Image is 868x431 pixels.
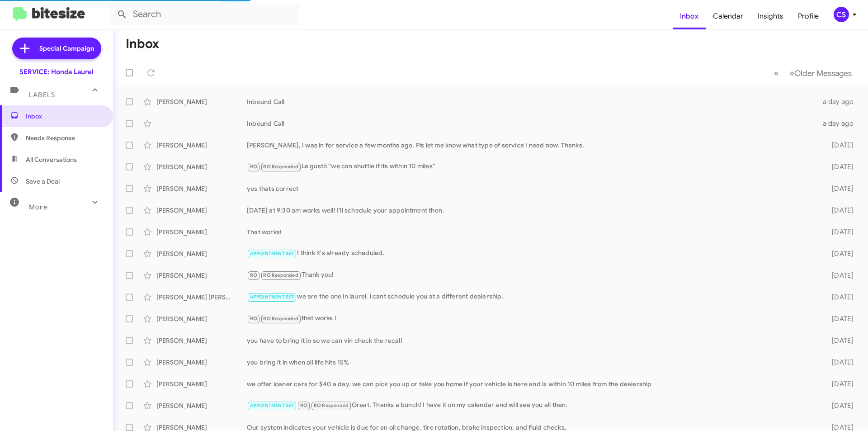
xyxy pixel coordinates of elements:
span: APPOINTMENT SET [250,294,294,300]
input: Search [109,4,299,25]
span: RO [250,164,257,170]
span: More [29,203,47,211]
div: [DATE] [817,206,861,215]
div: [PERSON_NAME] [156,336,247,345]
span: APPOINTMENT SET [250,251,294,256]
div: [DATE] [817,141,861,150]
div: [PERSON_NAME] [156,401,247,410]
div: you bring it in when oil life hits 15% [247,358,817,367]
a: Insights [750,3,791,29]
span: APPOINTMENT SET [250,403,294,408]
div: Thank you! [247,270,817,280]
div: [PERSON_NAME] [156,206,247,215]
div: [DATE] [817,314,861,323]
a: Calendar [706,3,750,29]
div: [PERSON_NAME] [156,227,247,237]
div: [DATE] [817,336,861,345]
div: [PERSON_NAME] [156,184,247,193]
div: That works! [247,227,817,237]
span: Needs Response [26,133,103,142]
span: RO [250,316,257,322]
div: CS [834,7,849,22]
div: [DATE] [817,379,861,388]
button: Previous [769,64,784,82]
div: [PERSON_NAME], I was in for service a few months ago. Pls let me know what type of service I need... [247,141,817,150]
div: Inbound Call [247,119,817,128]
span: RO [250,272,257,278]
button: Next [784,64,857,82]
div: we offer loaner cars for $40 a day. we can pick you up or take you home if your vehicle is here a... [247,379,817,388]
button: CS [826,7,858,22]
div: [DATE] [817,293,861,302]
h1: Inbox [126,37,159,51]
div: [PERSON_NAME] [156,358,247,367]
a: Inbox [673,3,706,29]
span: RO [300,403,307,408]
div: [DATE] [817,227,861,237]
div: [PERSON_NAME] [156,141,247,150]
div: SERVICE: Honda Laurel [19,67,94,76]
a: Profile [791,3,826,29]
div: [PERSON_NAME] [156,249,247,258]
div: [DATE] [817,401,861,410]
div: I think it's already scheduled. [247,248,817,259]
span: RO Responded [314,403,349,408]
div: a day ago [817,119,861,128]
span: Special Campaign [39,44,94,53]
span: RO Responded [263,272,298,278]
div: that works ! [247,313,817,324]
div: Great. Thanks a bunch! I have it on my calendar and will see you all then. [247,400,817,411]
a: Special Campaign [12,38,101,59]
div: [DATE] [817,358,861,367]
span: Inbox [26,112,103,121]
div: [DATE] [817,162,861,171]
span: RO Responded [263,164,298,170]
div: [PERSON_NAME] [156,162,247,171]
div: Le gustó “we can shuttle if its within 10 miles” [247,161,817,172]
div: we are the one in laurel. i cant schedule you at a different dealership. [247,292,817,302]
div: [DATE] [817,249,861,258]
span: RO Responded [263,316,298,322]
div: you have to bring it in so we can vin check the recall [247,336,817,345]
div: [PERSON_NAME] [156,97,247,106]
div: [PERSON_NAME] [PERSON_NAME] [156,293,247,302]
span: All Conversations [26,155,77,164]
div: [PERSON_NAME] [156,271,247,280]
nav: Page navigation example [769,64,857,82]
div: [DATE] [817,184,861,193]
span: Save a Deal [26,177,60,186]
span: » [789,67,794,79]
span: Labels [29,91,55,99]
div: [DATE] [817,271,861,280]
div: [DATE] at 9:30 am works well! I'll schedule your appointment then. [247,206,817,215]
div: yes thats correct [247,184,817,193]
div: a day ago [817,97,861,106]
span: Older Messages [794,68,852,78]
div: [PERSON_NAME] [156,379,247,388]
div: Inbound Call [247,97,817,106]
span: « [774,67,779,79]
div: [PERSON_NAME] [156,314,247,323]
